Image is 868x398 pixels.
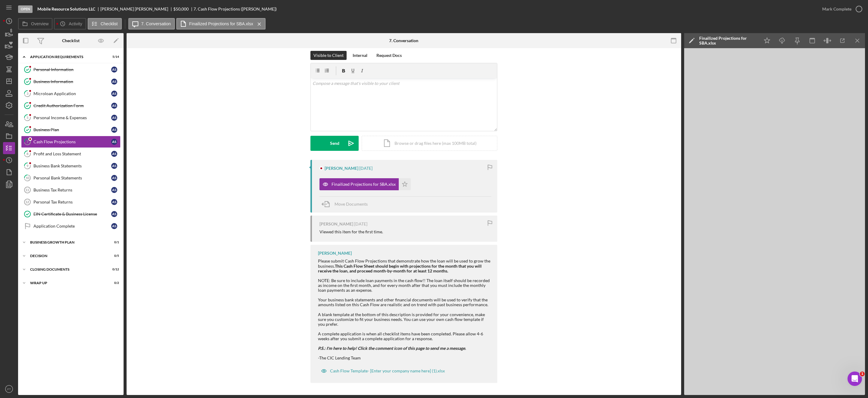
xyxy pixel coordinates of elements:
[62,38,80,43] div: Checklist
[318,327,491,341] div: A complete application is when all checklist items have been completed. Please allow 4-6 weeks af...
[21,64,121,76] a: Personal InformationAS
[359,166,373,171] time: 2025-09-30 14:32
[141,21,171,26] label: 7. Conversation
[111,163,117,169] div: A S
[25,200,29,204] tspan: 12
[30,241,104,244] div: Business Growth Plan
[318,346,466,351] em: P.S.: I'm here to help! Click the comment icon of this page to send me a message.
[313,51,344,60] div: Visible to Client
[335,201,368,207] span: Move Documents
[318,356,491,360] div: -The CIC Lending Team
[21,184,121,196] a: 11Business Tax ReturnsAS
[111,175,117,181] div: A S
[21,148,121,160] a: 8Profit and Loss StatementAS
[33,79,111,84] div: Business Information
[18,5,33,13] div: Open
[111,67,117,73] div: A S
[108,241,119,244] div: 0 / 1
[100,7,173,11] div: [PERSON_NAME] [PERSON_NAME]
[30,55,104,59] div: APPLICATION REQUIREMENTS
[33,200,111,204] div: Personal Tax Returns
[33,139,111,144] div: Cash Flow Projections
[318,365,448,377] button: Cash Flow Template- [Enter your company name here] (1).xlsx
[389,38,418,43] div: 7. Conversation
[325,166,358,171] div: [PERSON_NAME]
[31,21,49,26] label: Overview
[111,139,117,145] div: A S
[111,211,117,217] div: A S
[353,51,367,60] div: Internal
[21,124,121,136] a: Business PlanAS
[21,172,121,184] a: 10Personal Bank StatementsAS
[111,103,117,109] div: A S
[684,48,865,395] iframe: Document Preview
[33,67,111,72] div: Personal Information
[173,6,189,11] span: $50,000
[33,176,111,180] div: Personal Bank Statements
[111,91,117,97] div: A S
[30,254,104,258] div: Decision
[21,100,121,112] a: Credit Authorization FormAS
[848,372,862,386] iframe: Intercom live chat
[33,91,111,96] div: Microloan Application
[373,51,405,60] button: Request Docs
[350,51,370,60] button: Internal
[319,197,374,212] button: Move Documents
[108,281,119,285] div: 0 / 2
[33,163,111,168] div: Business Bank Statements
[21,136,121,148] a: 7Cash Flow ProjectionsAS
[69,21,82,26] label: Activity
[33,224,111,229] div: Application Complete
[27,164,29,168] tspan: 9
[27,152,28,156] tspan: 8
[111,151,117,157] div: A S
[25,188,29,192] tspan: 11
[21,208,121,220] a: EIN Certificate & Business LicenseAS
[816,3,865,15] button: Mark Complete
[33,188,111,192] div: Business Tax Returns
[193,7,277,11] div: 7. Cash Flow Projections ([PERSON_NAME])
[354,222,367,226] time: 2025-09-30 14:31
[111,127,117,133] div: A S
[108,55,119,59] div: 5 / 14
[27,92,28,95] tspan: 3
[33,151,111,156] div: Profit and Loss Statement
[33,115,111,120] div: Personal Income & Expenses
[21,88,121,100] a: 3Microloan ApplicationAS
[111,187,117,193] div: A S
[21,220,121,232] a: Application CompleteAS
[30,281,104,285] div: WRAP UP
[318,259,491,273] div: Please submit Cash Flow Projections that demonstrate how the loan will be used to grow the business.
[330,136,339,151] div: Send
[330,368,445,373] div: Cash Flow Template- [Enter your company name here] (1).xlsx
[30,268,104,271] div: CLOSING DOCUMENTS
[33,127,111,132] div: Business Plan
[101,21,118,26] label: Checklist
[111,79,117,85] div: A S
[108,268,119,271] div: 0 / 12
[111,199,117,205] div: A S
[189,21,253,26] label: Finailized Projections for SBA.xlsx
[21,112,121,124] a: 5Personal Income & ExpensesAS
[318,273,491,327] div: NOTE: Be sure to include loan payments in the cash flow!! The loan itself should be recorded as i...
[176,18,266,30] button: Finailized Projections for SBA.xlsx
[318,251,352,256] div: [PERSON_NAME]
[860,372,865,376] span: 1
[21,160,121,172] a: 9Business Bank StatementsAS
[33,103,111,108] div: Credit Authorization Form
[27,140,29,144] tspan: 7
[310,136,359,151] button: Send
[310,51,347,60] button: Visible to Client
[3,383,15,395] button: PT
[54,18,86,30] button: Activity
[699,36,756,45] div: Finailized Projections for SBA.xlsx
[37,7,95,11] b: Mobile Resource Solutions LLC
[27,116,28,120] tspan: 5
[318,263,482,273] strong: This Cash Flow Sheet should begin with projections for the month that you will receive the loan, ...
[319,178,411,190] button: Finailized Projections for SBA.xlsx
[108,254,119,258] div: 0 / 5
[128,18,175,30] button: 7. Conversation
[111,223,117,229] div: A S
[21,76,121,88] a: Business InformationAS
[376,51,402,60] div: Request Docs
